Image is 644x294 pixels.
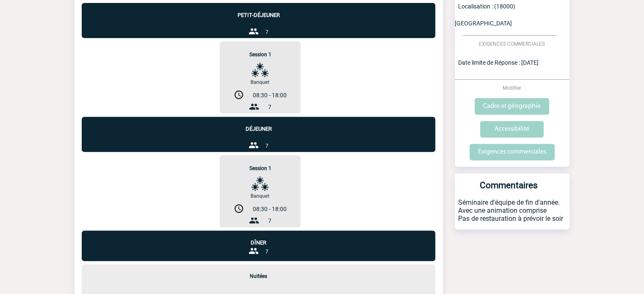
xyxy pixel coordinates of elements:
[82,264,435,279] p: Nuitées
[249,102,259,112] img: group-24-px.png
[234,203,244,214] img: clock.png
[249,140,259,150] img: group-24-px-b.png
[249,246,259,256] img: group-24-px-b.png
[252,92,286,99] span: 08:30 - 18:00
[252,206,286,212] span: 08:30 - 18:00
[458,180,559,198] h3: Commentaires
[268,217,271,224] span: 7
[503,85,521,91] span: Modifier
[234,90,244,100] img: clock.png
[455,3,515,27] span: Localisation : (18000) [GEOGRAPHIC_DATA]
[265,29,268,35] span: 7
[268,104,271,110] span: 7
[480,121,544,137] input: Accessibilité
[249,215,259,225] img: group-24-px.png
[479,41,545,47] span: EXIGENCES COMMERCIALES
[82,117,435,132] p: Déjeuner
[220,165,301,171] p: Session 1
[458,59,539,66] span: Date limite de Réponse : [DATE]
[82,231,435,246] p: Dîner
[265,249,268,255] span: 7
[455,198,569,229] p: Séminaire d'équipe de fin d'année. Avec une animation comprise Pas de restauration à prévoir le soir
[249,26,259,36] img: group-24-px-b.png
[265,143,268,149] span: 7
[82,3,435,18] p: Petit-déjeuner
[470,144,555,160] input: Exigences commerciales
[220,52,301,58] p: Session 1
[475,98,549,115] input: Cadre et géographie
